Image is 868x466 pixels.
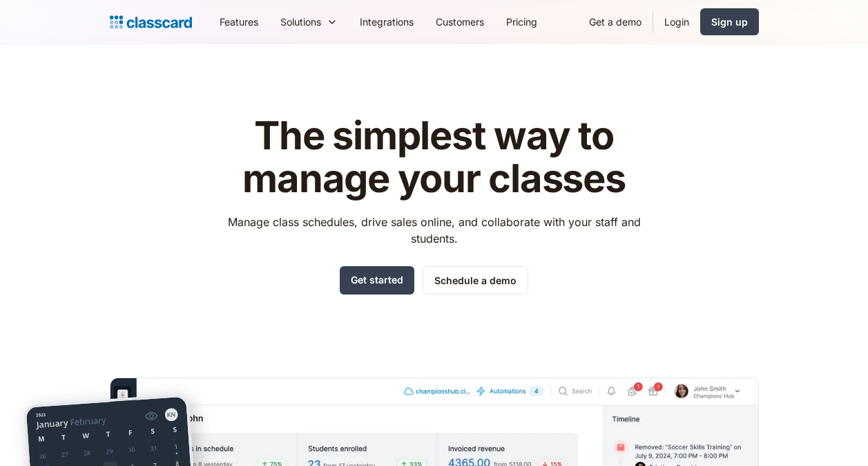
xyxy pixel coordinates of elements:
[700,8,759,35] a: Sign up
[209,6,269,37] a: Features
[711,15,748,29] div: Sign up
[349,6,425,37] a: Integrations
[269,6,349,37] div: Solutions
[215,214,653,247] p: Manage class schedules, drive sales online, and collaborate with your staff and students.
[653,6,700,37] a: Login
[280,15,321,29] div: Solutions
[110,12,192,32] a: home
[340,266,414,295] a: Get started
[578,6,653,37] a: Get a demo
[423,266,528,295] a: Schedule a demo
[495,6,548,37] a: Pricing
[425,6,495,37] a: Customers
[215,115,653,200] h1: The simplest way to manage your classes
